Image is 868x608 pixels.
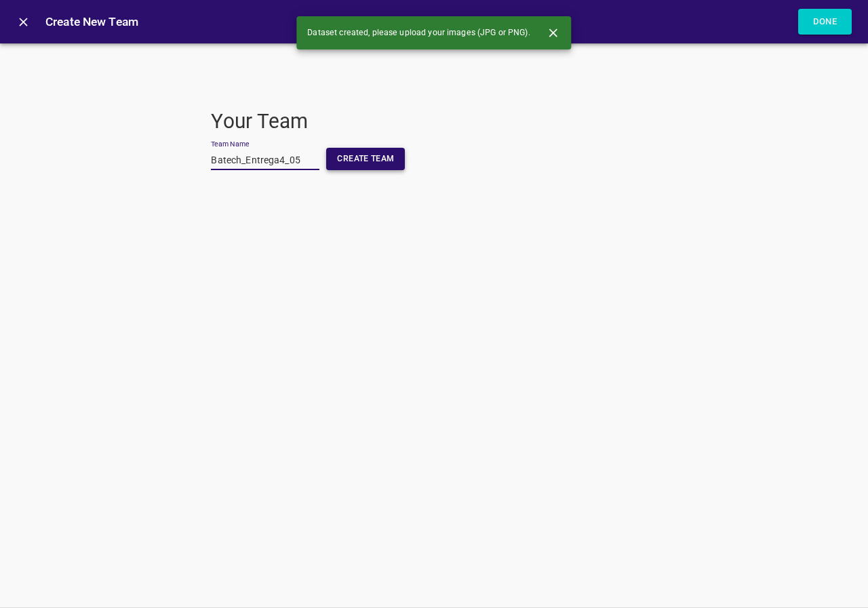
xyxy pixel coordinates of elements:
label: Team Name [211,138,249,148]
button: close [8,7,39,37]
h6: Create New Team [45,12,798,31]
button: Create Team [326,148,405,170]
h4: Your Team [211,109,656,134]
button: Close [541,20,566,45]
span: Dataset created, please upload your images (JPG or PNG). [307,27,530,39]
button: Done [798,9,852,35]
